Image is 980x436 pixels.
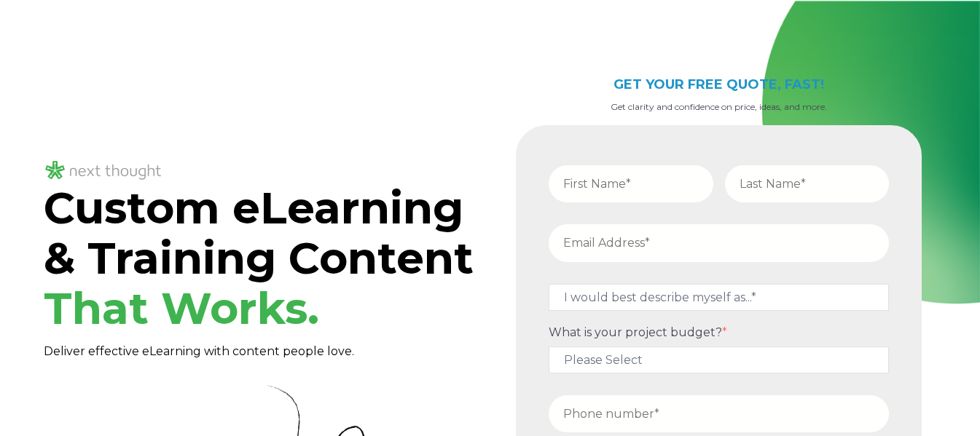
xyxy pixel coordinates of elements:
input: Phone number* [549,395,889,432]
span: Custom eLearning & Training Content [44,181,474,335]
span: That Works. [44,282,319,335]
img: NT_Logo_LightMode [44,159,163,183]
span: What is your project budget? [549,325,722,339]
input: Last Name* [725,165,889,202]
span: Deliver effective eLearning with content people love. [44,344,354,358]
input: Email Address* [549,224,889,261]
input: First Name* [549,165,713,202]
span: Get clarity and confidence on price, ideas, and more. [611,101,827,112]
span: GET YOUR FREE QUOTE, FAST! [614,76,824,92]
